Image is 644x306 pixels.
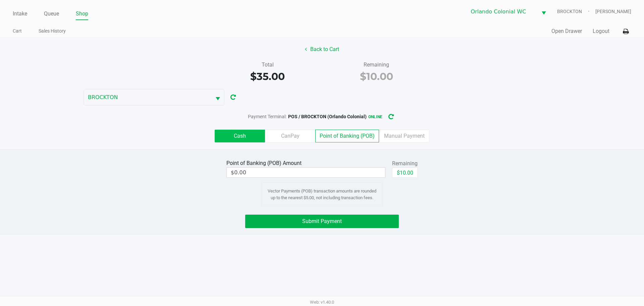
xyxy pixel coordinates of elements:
div: $35.00 [218,69,317,84]
button: $10.00 [392,168,418,178]
a: Sales History [39,27,66,35]
span: Orlando Colonial WC [471,8,533,16]
a: Shop [76,9,88,18]
span: Submit Payment [302,218,342,224]
span: [PERSON_NAME] [595,8,631,15]
span: online [368,115,382,119]
button: Submit Payment [245,215,399,228]
button: Back to Cart [301,43,343,56]
button: Select [537,4,550,19]
div: $10.00 [327,69,426,84]
div: Remaining [392,160,418,168]
label: CanPay [265,130,315,142]
a: Cart [13,27,22,35]
span: BROCKTON [88,93,207,101]
button: Select [211,89,224,105]
button: Open Drawer [551,27,582,35]
label: Point of Banking (POB) [315,130,379,142]
button: Logout [593,27,609,35]
div: Point of Banking (POB) Amount [226,159,304,167]
span: Payment Terminal: [248,114,286,119]
div: Vector Payments (POB) transaction amounts are rounded up to the nearest $5.00, not including tran... [262,182,382,206]
div: Total [218,61,317,69]
a: Queue [44,9,59,18]
span: POS / BROCKTON (Orlando Colonial) [288,114,367,119]
span: BROCKTON [557,8,595,15]
div: Remaining [327,61,426,69]
label: Cash [215,130,265,142]
label: Manual Payment [379,130,429,142]
span: Web: v1.40.0 [310,300,334,305]
a: Intake [13,9,27,18]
